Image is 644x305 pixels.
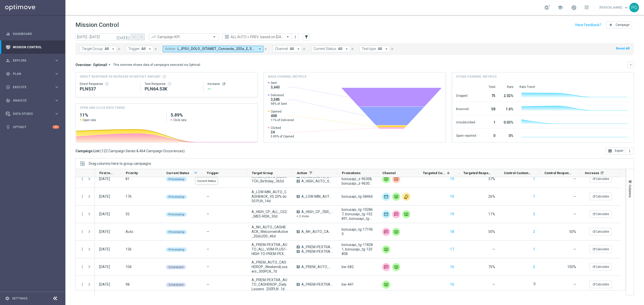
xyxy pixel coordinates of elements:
[599,4,629,11] a: [PERSON_NAME]keyboard_arrow_down
[488,212,495,216] span: 11%
[80,229,85,234] button: more_vert
[271,93,287,97] span: Delivered
[6,125,59,129] button: lightbulb Optibot 2
[100,149,102,153] span: (
[271,81,280,85] span: Sent
[297,283,300,286] span: A
[80,86,136,92] div: PLN537
[301,249,333,254] span: A_PREM-PEXTRA_AUTO_ZBR_VSM-PLUS1-HIGH-TO-PREM-PEXTRA_50do500_8d
[166,212,187,217] colored-tag: Processing
[83,118,96,122] span: Open rate
[252,225,288,238] span: A_NH_AUTO_CASHBACK_WelcomeInActive_20do200_46d
[382,171,396,175] span: Channel
[80,282,85,287] i: more_vert
[450,193,455,200] button: 19
[264,47,267,51] i: close
[304,35,309,39] i: filter_alt
[89,162,151,166] span: Drag columns here to group campaigns
[80,177,85,181] button: more_vert
[13,59,54,62] span: Explore
[79,46,117,52] button: Target Group: All arrow_drop_down
[450,246,455,252] button: 17
[609,23,613,27] i: add
[99,194,110,199] div: 08 Sep 2025, Monday
[382,193,390,201] div: Optimail
[13,112,54,115] span: Data Studio
[616,23,630,27] span: Campaign
[402,210,410,218] div: Private message
[6,59,59,63] button: person_search Explore keyboard_arrow_right
[126,212,130,216] span: 55
[362,47,377,51] span: Test type:
[6,40,59,54] div: Mission Control
[252,190,288,203] span: A_LOW-MIN_AUTO_CASHBACK_VS 20% do 50 PLN_14d
[271,97,287,102] span: 3,585
[297,250,300,253] span: B
[392,263,400,271] img: Private message
[301,210,333,214] span: A_HIGH_CP_ZBR_CS_MED-RISK_100do150_30d
[116,35,130,39] i: [DATE]
[296,47,301,51] i: arrow_drop_down
[80,265,85,269] i: more_vert
[392,210,400,218] img: SMS
[456,118,476,126] div: Unsubscribed
[297,210,300,213] span: A
[342,171,360,175] span: Promotions
[13,40,59,54] a: Mission Control
[350,46,355,52] button: close
[599,170,604,176] span: Calculate column
[6,120,59,134] div: Optibot
[113,63,200,67] div: This overview shows data of campaigns executed via Optimail
[99,229,110,234] div: 08 Sep 2025, Monday
[105,47,109,51] span: All
[402,193,410,201] div: CMS
[169,195,184,198] span: Processing
[80,82,136,86] div: Direct Response
[303,33,310,40] button: filter_alt
[54,111,59,116] i: keyboard_arrow_right
[382,175,390,183] img: Private message
[533,193,536,200] button: 1
[54,71,59,76] i: keyboard_arrow_right
[382,210,390,218] div: Optimail
[166,194,187,199] colored-tag: Processing
[93,63,107,67] span: Optimail
[131,33,138,40] button: arrow_back
[165,47,176,51] span: Action:
[99,171,113,175] span: First in Range
[126,46,153,52] button: Trigger: All arrow_drop_down
[342,172,374,186] span: bonusapi_z-54006, bonusapi_z-96308, bonusapi_z-96309, bonusapi_z-96310
[351,47,354,51] i: close
[6,98,59,103] button: track_changes Analyze keyboard_arrow_right
[482,118,495,126] div: 1
[606,149,634,153] multiple-options-button: Export to CSV
[75,149,185,153] h3: Campaign List
[616,46,630,51] button: Reset All
[6,85,59,89] button: play_circle_outline Execute keyboard_arrow_right
[575,23,601,27] input: Have Feedback?
[12,297,27,300] a: Settings
[592,265,596,269] i: refresh
[133,35,136,39] i: arrow_back
[392,228,400,236] img: Private message
[488,177,495,181] span: 37%
[117,46,121,52] button: close
[89,162,151,166] div: Row Groups
[222,82,226,86] button: refresh
[589,175,612,183] button: refreshCalculate
[92,63,113,67] button: Optimail arrow_drop_down
[117,47,121,51] i: close
[75,33,131,40] input: Select date range
[75,21,119,29] h1: Mission Control
[344,47,349,51] i: arrow_drop_down
[252,210,288,219] span: A_HIGH_CP_ALL_CS2_MED-RISK_30d
[628,149,632,153] i: more_vert
[6,85,54,89] div: Execute
[629,63,632,67] i: keyboard_arrow_down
